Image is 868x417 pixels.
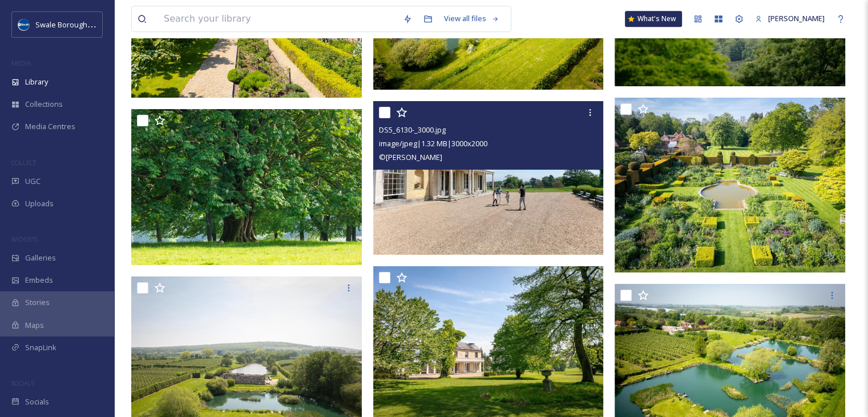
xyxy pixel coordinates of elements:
[749,7,830,30] a: [PERSON_NAME]
[158,6,397,31] input: Search your library
[25,121,75,132] span: Media Centres
[25,297,50,308] span: Stories
[625,11,682,27] a: What's New
[615,98,848,273] img: DJI_0185_1-_3000.jpg
[768,13,825,23] span: [PERSON_NAME]
[131,109,365,265] img: 5D4_3203-_3000.jpg
[18,19,30,30] img: Swale-Borough-Council-default-social-image.png
[379,138,487,149] span: image/jpeg | 1.32 MB | 3000 x 2000
[25,342,56,353] span: SnapLink
[35,19,114,30] span: Swale Borough Council
[11,379,34,387] span: SOCIALS
[25,252,56,263] span: Galleries
[25,396,49,407] span: Socials
[25,275,53,286] span: Embeds
[25,176,41,187] span: UGC
[11,235,38,243] span: WIDGETS
[25,320,44,331] span: Maps
[438,7,505,30] a: View all files
[25,198,54,209] span: Uploads
[25,77,48,87] span: Library
[11,59,31,67] span: MEDIA
[379,125,446,135] span: DS5_6130-_3000.jpg
[11,158,36,167] span: COLLECT
[379,152,442,162] span: © [PERSON_NAME]
[25,99,63,110] span: Collections
[373,101,604,255] img: DS5_6130-_3000.jpg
